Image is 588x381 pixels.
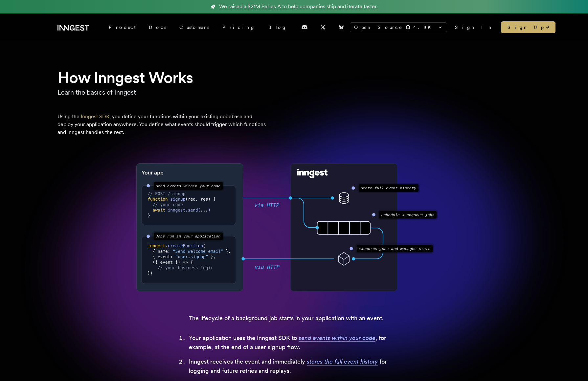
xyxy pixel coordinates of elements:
a: Sign Up [501,21,555,33]
li: Your application uses the Inngest SDK to , for example, at the end of a user signup flow. [189,333,399,352]
a: Blog [262,21,293,33]
p: Using the , you define your functions within your existing codebase and deploy your application a... [57,113,268,136]
p: Learn the basics of Inngest [57,88,531,97]
text: Send events within your code [156,184,220,189]
span: stores the full event history [307,358,378,365]
span: We raised a $21M Series A to help companies ship and iterate faster. [219,3,378,11]
a: Customers [173,21,216,33]
a: Pricing [216,21,262,33]
span: Open Source [354,24,403,31]
text: Store full event history [361,186,417,191]
a: X [316,22,330,33]
a: Discord [297,22,312,33]
p: The lifecycle of a background job starts in your application with an event. [189,314,399,323]
div: Product [102,21,142,33]
li: Inngest receives the event and immediately for logging and future retries and replays. [189,357,399,375]
h1: How Inngest Works [57,67,531,88]
text: Executes jobs and manages state [359,247,431,251]
a: Inngest SDK [81,113,109,120]
text: Schedule & enqueue jobs [381,213,434,217]
span: 4.9 K [413,24,435,31]
text: Jobs run in your application [156,235,220,239]
a: Docs [142,21,173,33]
span: send events within your code [299,334,375,341]
a: Bluesky [334,22,349,33]
a: Sign In [455,24,493,31]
